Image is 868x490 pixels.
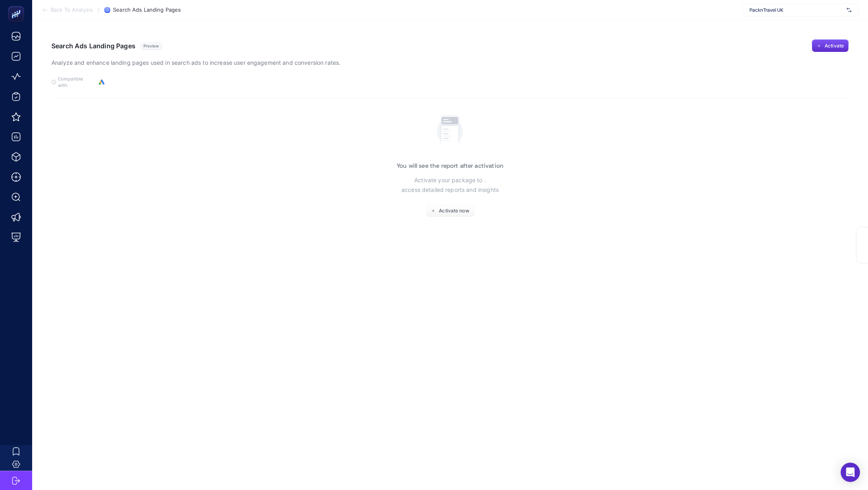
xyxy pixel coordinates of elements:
span: Preview [143,43,159,48]
span: Compatible with: [58,76,94,89]
img: svg%3e [847,6,852,14]
p: Activate your package to . access detailed reports and insights [401,175,499,195]
h1: Search Ads Landing Pages [51,42,135,50]
button: Activate now [426,204,475,217]
h3: You will see the report after activation [397,163,504,169]
p: Analyze and enhance landing pages used in search ads to increase user engagement and conversion r... [51,58,340,68]
span: PacknTravel UK [749,7,843,13]
span: Search Ads Landing Pages [113,7,181,13]
span: / [98,6,100,13]
span: Activate now [439,208,469,214]
span: Back To Analysis [51,7,93,13]
button: Activate [812,39,849,52]
span: Activate [825,43,844,49]
div: Open Intercom Messenger [841,463,860,482]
